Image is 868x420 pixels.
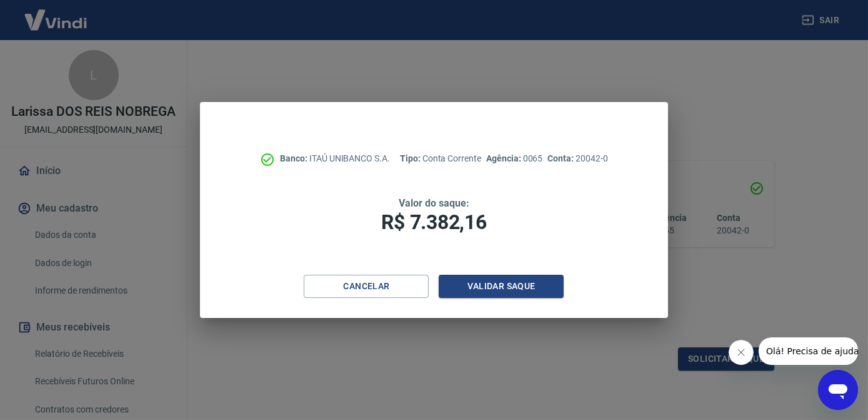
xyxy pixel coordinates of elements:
p: 20042-0 [547,152,607,165]
button: Cancelar [304,275,429,298]
p: Conta Corrente [400,152,481,165]
span: Conta: [547,153,576,163]
span: Tipo: [400,153,422,163]
button: Validar saque [439,275,564,298]
p: 0065 [486,152,542,165]
span: Banco: [280,153,309,163]
span: R$ 7.382,16 [381,210,486,234]
span: Olá! Precisa de ajuda? [7,9,105,19]
iframe: Fechar mensagem [729,340,754,365]
span: Agência: [486,153,523,163]
iframe: Botão para abrir a janela de mensagens [818,370,858,410]
p: ITAÚ UNIBANCO S.A. [280,152,390,165]
span: Valor do saque: [399,197,469,209]
iframe: Mensagem da empresa [759,337,858,365]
